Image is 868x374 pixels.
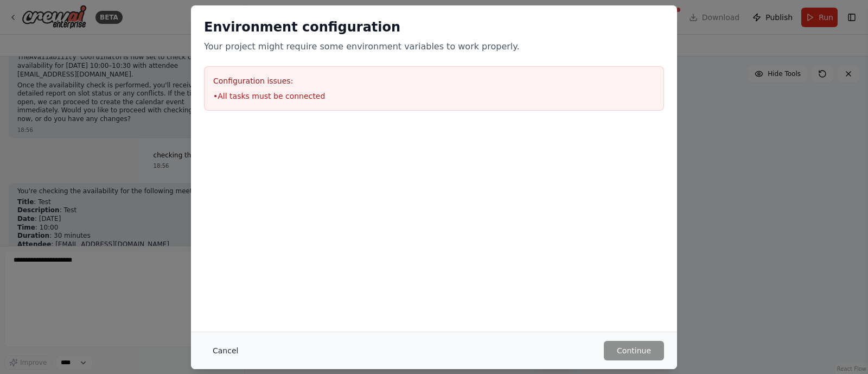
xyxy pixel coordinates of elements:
button: Continue [604,341,664,360]
button: Cancel [204,341,247,360]
h3: Configuration issues: [213,75,655,86]
h2: Environment configuration [204,18,664,36]
p: Your project might require some environment variables to work properly. [204,40,664,53]
li: • All tasks must be connected [213,91,655,102]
